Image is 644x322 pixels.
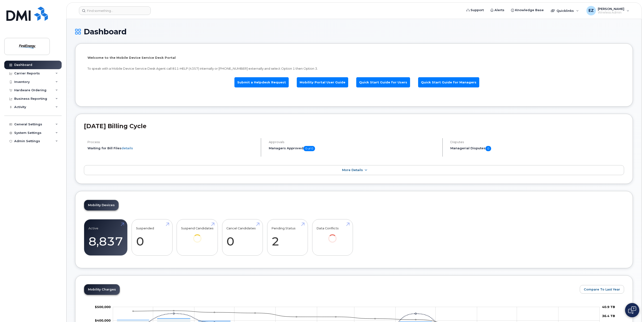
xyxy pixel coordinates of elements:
a: Suspended 0 [136,222,168,253]
button: Compare To Last Year [580,285,624,294]
a: Quick Start Guide for Users [356,77,410,87]
h5: Managers Approved [269,146,438,151]
h4: Process [87,140,257,144]
tspan: 36.4 TB [602,314,615,318]
li: Waiting for Bill Files [87,146,257,150]
a: Quick Start Guide for Managers [418,77,479,87]
a: Pending Status 2 [271,222,303,253]
h5: Managerial Disputes [450,146,624,151]
h4: Approvals [269,140,438,144]
span: 0 [485,146,491,151]
a: Mobility Charges [84,284,120,295]
a: Cancel Candidates 0 [226,222,258,253]
a: Suspend Candidates [181,222,214,249]
a: Submit a Helpdesk Request [234,77,289,87]
p: Welcome to the Mobile Device Service Desk Portal [87,55,621,60]
span: 0 of 0 [303,146,315,151]
h4: Disputes [450,140,624,144]
a: Mobility Portal User Guide [297,77,348,87]
a: Active 8,837 [88,222,123,253]
span: More Details [342,168,363,172]
tspan: $500,000 [95,305,111,309]
img: Open chat [628,306,636,314]
p: To speak with a Mobile Device Service Desk Agent call 811-HELP (4357) internally or [PHONE_NUMBER... [87,66,621,71]
a: Mobility Devices [84,200,119,210]
tspan: 40.9 TB [602,305,615,309]
a: Data Conflicts [316,222,348,249]
g: $0 [95,305,111,309]
a: details [121,146,133,150]
h2: [DATE] Billing Cycle [84,122,624,130]
span: Compare To Last Year [584,287,620,292]
h1: Dashboard [75,27,633,36]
